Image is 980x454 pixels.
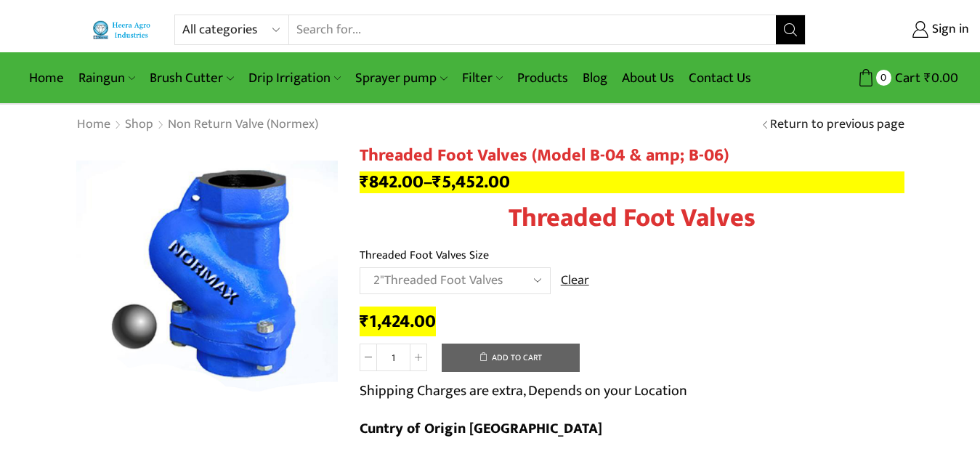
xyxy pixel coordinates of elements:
a: Filter [455,61,510,95]
input: Search for... [289,15,776,44]
a: Blog [575,61,615,95]
a: Home [76,115,111,134]
span: ₹ [432,167,442,197]
button: Add to cart [442,344,580,373]
p: – [360,171,904,193]
span: Sign in [928,20,969,39]
h1: Threaded Foot Valves (Model B-04 & amp; B-06) [360,145,904,166]
bdi: 5,452.00 [432,167,510,197]
a: Shop [124,115,154,134]
a: Clear options [561,272,589,291]
p: Shipping Charges are extra, Depends on your Location [360,379,687,402]
a: 0 Cart ₹0.00 [820,65,958,92]
span: ₹ [924,67,931,89]
span: ₹ [360,167,369,197]
span: ₹ [360,307,369,336]
nav: Breadcrumb [76,115,319,134]
a: Contact Us [681,61,758,95]
bdi: 1,424.00 [360,307,436,336]
input: Product quantity [377,344,410,371]
a: Drip Irrigation [241,61,348,95]
a: Non Return Valve (Normex) [167,115,319,134]
a: Sign in [827,17,969,43]
a: Products [510,61,575,95]
a: Raingun [71,61,142,95]
a: Brush Cutter [142,61,240,95]
h1: Threaded Foot Valves [360,203,904,234]
a: About Us [615,61,681,95]
a: Home [22,61,71,95]
bdi: 842.00 [360,167,424,197]
bdi: 0.00 [924,67,958,89]
b: Cuntry of Origin [GEOGRAPHIC_DATA] [360,416,602,441]
span: 0 [876,70,891,85]
a: Return to previous page [770,115,904,134]
label: Threaded Foot Valves Size [360,247,489,264]
span: Cart [891,68,920,88]
a: Sprayer pump [348,61,454,95]
button: Search button [776,15,805,44]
